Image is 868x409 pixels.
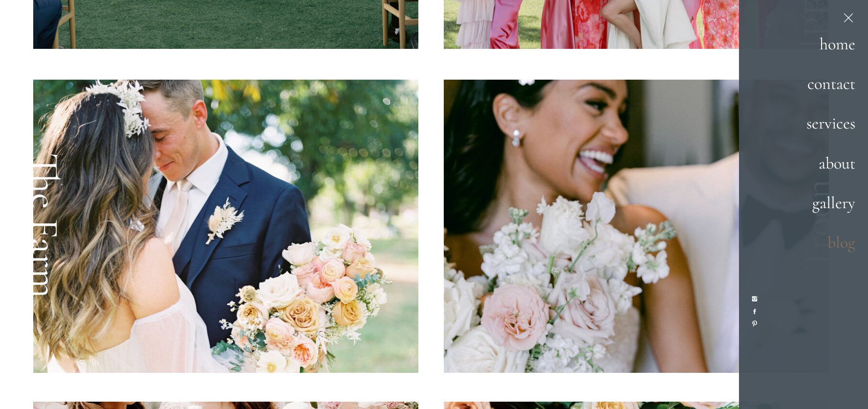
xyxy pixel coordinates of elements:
[34,106,74,345] h1: The Farm
[787,31,855,58] a: home
[787,110,855,137] a: services
[788,190,855,216] a: gallery
[743,230,855,256] a: blog
[787,71,855,97] a: contact
[779,151,855,177] a: about
[278,38,319,43] span: Subscribe
[268,29,329,52] button: Subscribe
